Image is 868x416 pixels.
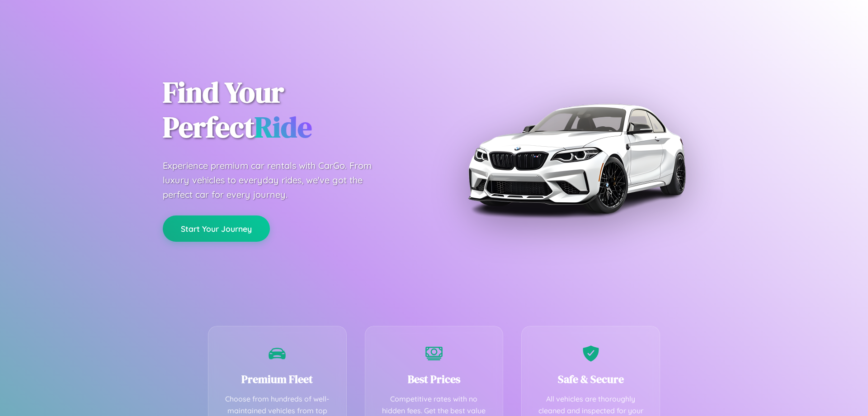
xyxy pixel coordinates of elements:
[163,75,420,145] h1: Find Your Perfect
[379,372,490,387] h3: Best Prices
[222,372,333,387] h3: Premium Fleet
[163,215,270,242] button: Start Your Journey
[255,107,312,147] span: Ride
[163,158,389,202] p: Experience premium car rentals with CarGo. From luxury vehicles to everyday rides, we've got the ...
[535,372,646,387] h3: Safe & Secure
[463,45,689,272] img: Premium BMW car rental vehicle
